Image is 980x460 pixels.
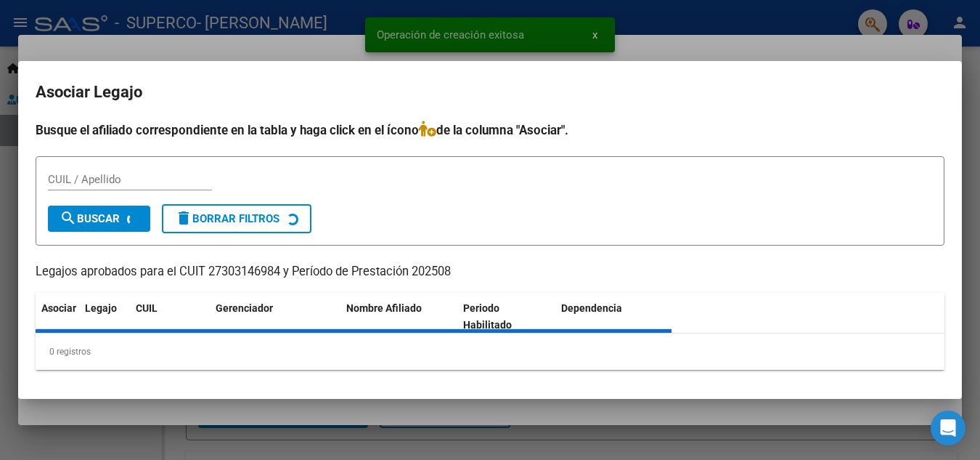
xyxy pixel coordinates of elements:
[48,206,150,232] button: Buscar
[60,209,77,227] mat-icon: search
[36,334,944,370] div: 0 registros
[457,293,555,341] datatable-header-cell: Periodo Habilitado
[175,209,192,227] mat-icon: delete
[216,302,273,314] span: Gerenciador
[561,302,622,314] span: Dependencia
[60,212,120,225] span: Buscar
[79,293,130,341] datatable-header-cell: Legajo
[36,263,944,281] p: Legajos aprobados para el CUIT 27303146984 y Período de Prestación 202508
[175,212,279,225] span: Borrar Filtros
[130,293,210,341] datatable-header-cell: CUIL
[136,302,158,314] span: CUIL
[931,411,965,445] div: Open Intercom Messenger
[36,78,944,106] h2: Asociar Legajo
[210,293,340,341] datatable-header-cell: Gerenciador
[340,293,457,341] datatable-header-cell: Nombre Afiliado
[36,121,944,140] h4: Busque el afiliado correspondiente en la tabla y haga click en el ícono de la columna "Asociar".
[346,302,422,314] span: Nombre Afiliado
[41,302,76,314] span: Asociar
[463,302,512,331] span: Periodo Habilitado
[85,302,117,314] span: Legajo
[36,293,79,341] datatable-header-cell: Asociar
[162,204,311,233] button: Borrar Filtros
[555,293,672,341] datatable-header-cell: Dependencia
